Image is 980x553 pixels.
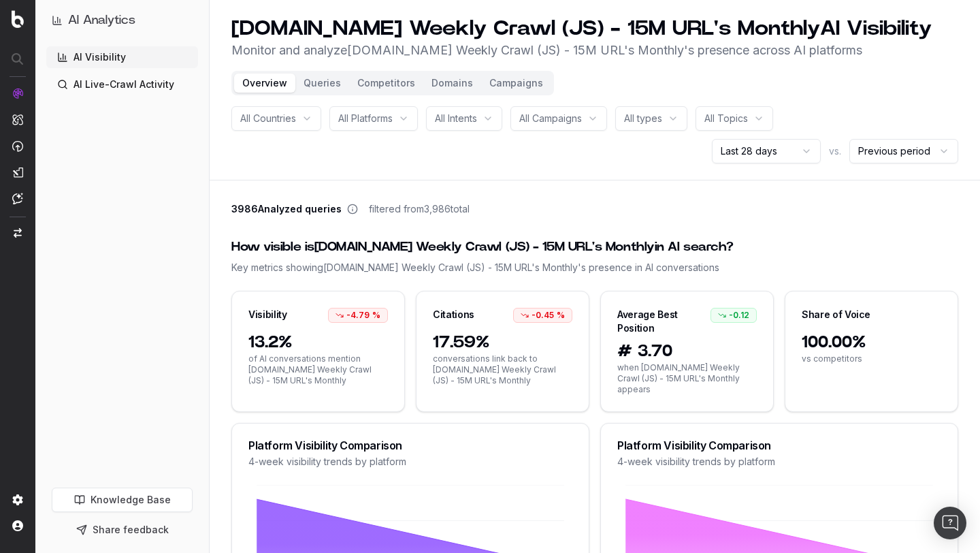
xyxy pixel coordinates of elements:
[433,353,572,386] span: conversations link back to [DOMAIN_NAME] Weekly Crawl (JS) - 15M URL's Monthly
[248,332,388,353] span: 13.2%
[617,455,941,469] div: 4-week visibility trends by platform
[710,308,757,323] div: -0.12
[231,16,932,41] h1: [DOMAIN_NAME] Weekly Crawl (JS) - 15M URL's Monthly AI Visibility
[231,238,958,257] div: How visible is [DOMAIN_NAME] Weekly Crawl (JS) - 15M URL's Monthly in AI search?
[423,74,481,93] button: Domains
[248,440,572,451] div: Platform Visibility Comparison
[12,494,23,505] img: Setting
[617,362,757,395] span: when [DOMAIN_NAME] Weekly Crawl (JS) - 15M URL's Monthly appears
[68,11,135,30] h1: AI Analytics
[248,353,388,386] span: of AI conversations mention [DOMAIN_NAME] Weekly Crawl (JS) - 15M URL's Monthly
[617,308,710,335] div: Average Best Position
[617,341,757,362] span: # 3.70
[435,112,477,125] span: All Intents
[52,11,193,30] button: AI Analytics
[433,308,474,321] div: Citations
[349,74,423,93] button: Competitors
[372,310,380,321] span: %
[12,10,24,28] img: Botify logo
[12,114,23,125] img: Intelligence
[433,332,572,353] span: 17.59%
[46,46,198,68] a: AI Visibility
[338,112,393,125] span: All Platforms
[513,308,572,323] div: -0.45
[802,308,870,321] div: Share of Voice
[231,202,342,216] span: 3986 Analyzed queries
[52,518,193,542] button: Share feedback
[12,167,23,178] img: Studio
[617,440,941,451] div: Platform Visibility Comparison
[519,112,582,125] span: All Campaigns
[14,228,22,238] img: Switch project
[802,353,941,364] span: vs competitors
[934,507,966,539] div: Open Intercom Messenger
[295,74,349,93] button: Queries
[231,41,932,60] p: Monitor and analyze [DOMAIN_NAME] Weekly Crawl (JS) - 15M URL's Monthly 's presence across AI pla...
[248,308,287,321] div: Visibility
[12,193,23,204] img: Assist
[328,308,388,323] div: -4.79
[802,332,941,353] span: 100.00%
[46,74,198,95] a: AI Live-Crawl Activity
[12,140,23,152] img: Activation
[369,202,470,216] span: filtered from 3,986 total
[12,520,23,531] img: My account
[240,112,296,125] span: All Countries
[248,455,572,469] div: 4-week visibility trends by platform
[481,74,551,93] button: Campaigns
[12,88,23,99] img: Analytics
[829,144,841,158] span: vs.
[52,488,193,512] a: Knowledge Base
[704,112,748,125] span: All Topics
[234,74,295,93] button: Overview
[231,261,958,274] div: Key metrics showing [DOMAIN_NAME] Weekly Crawl (JS) - 15M URL's Monthly 's presence in AI convers...
[557,310,565,321] span: %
